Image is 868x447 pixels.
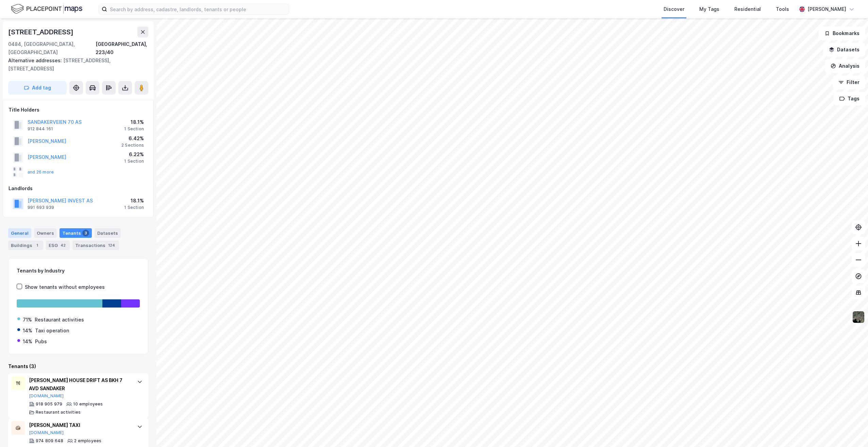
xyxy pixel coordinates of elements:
div: Buildings [8,241,43,250]
div: 14% [23,327,32,335]
div: 2 employees [74,438,101,444]
div: ESG [46,241,70,250]
div: 18.1% [124,118,144,126]
div: 14% [23,337,32,346]
button: Filter [833,76,865,89]
div: Landlords [9,184,148,193]
button: [DOMAIN_NAME] [29,430,64,435]
div: 1 Section [124,205,144,210]
span: Alternative addresses: [8,57,63,63]
div: 71% [23,316,32,324]
input: Search by address, cadastre, landlords, tenants or people [107,4,289,14]
button: Datasets [823,43,865,56]
div: [STREET_ADDRESS] [8,27,75,37]
div: 974 809 648 [36,438,63,444]
div: 18.1% [124,197,144,205]
div: Residential [734,5,761,13]
iframe: Chat Widget [834,414,868,447]
div: Show tenants without employees [25,283,105,291]
div: 2 Sections [121,143,144,148]
div: Restaurant activities [35,316,84,324]
div: [PERSON_NAME] HOUSE DRIFT AS BKH 7 AVD SANDAKER [29,376,130,393]
button: [DOMAIN_NAME] [29,393,64,399]
button: Analysis [825,59,865,73]
div: 6.42% [121,134,144,143]
div: 1 Section [124,126,144,132]
div: Tenants (3) [8,362,148,370]
div: My Tags [699,5,719,13]
img: 9k= [852,311,865,324]
div: 124 [107,242,116,249]
div: [PERSON_NAME] TAXI [29,421,130,429]
div: General [8,228,31,238]
button: Add tag [8,81,67,95]
div: 0484, [GEOGRAPHIC_DATA], [GEOGRAPHIC_DATA] [8,40,96,56]
div: 10 employees [73,401,103,407]
div: Owners [34,228,57,238]
img: logo.f888ab2527a4732fd821a326f86c7f29.svg [11,3,82,15]
div: 6.22% [124,150,144,159]
button: Bookmarks [819,27,865,40]
div: Discover [664,5,684,13]
div: Tenants by Industry [17,267,140,275]
div: Title Holders [9,106,148,114]
div: Transactions [72,241,119,250]
div: Tenants [60,228,92,238]
div: Pubs [35,337,47,346]
div: 991 693 939 [28,205,54,210]
div: Tools [776,5,789,13]
div: [GEOGRAPHIC_DATA], 223/40 [96,40,148,56]
div: Taxi operation [35,327,69,335]
div: 1 Section [124,159,144,164]
div: 918 905 979 [36,401,62,407]
div: 912 844 161 [28,126,53,132]
div: [PERSON_NAME] [807,5,846,13]
button: Tags [834,92,865,105]
div: 3 [82,230,89,236]
div: 42 [59,242,67,249]
div: [STREET_ADDRESS], [STREET_ADDRESS] [8,56,143,73]
div: Datasets [95,228,121,238]
div: 1 [34,242,40,249]
div: Restaurant activities [36,410,81,415]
